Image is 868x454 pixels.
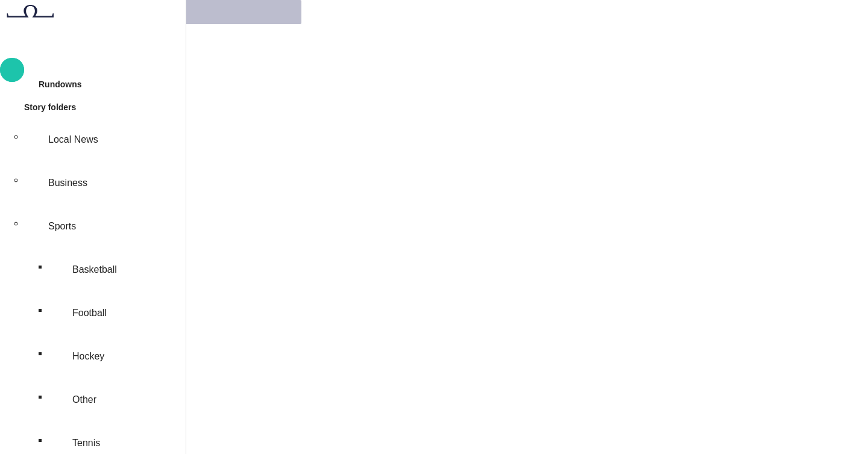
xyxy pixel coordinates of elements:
[24,101,76,113] p: Story folders
[72,263,117,277] p: Basketball
[48,176,87,190] p: Business
[48,219,76,234] p: Sports
[39,78,82,90] p: Rundowns
[24,161,186,205] div: Business
[72,306,107,320] p: Football
[72,436,100,450] p: Tennis
[72,349,104,364] p: Hockey
[48,378,186,421] div: Other
[48,291,186,335] div: Football
[72,393,96,407] p: Other
[24,118,186,161] div: Local News
[48,248,186,291] div: Basketball
[48,335,186,378] div: Hockey
[48,132,98,147] p: Local News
